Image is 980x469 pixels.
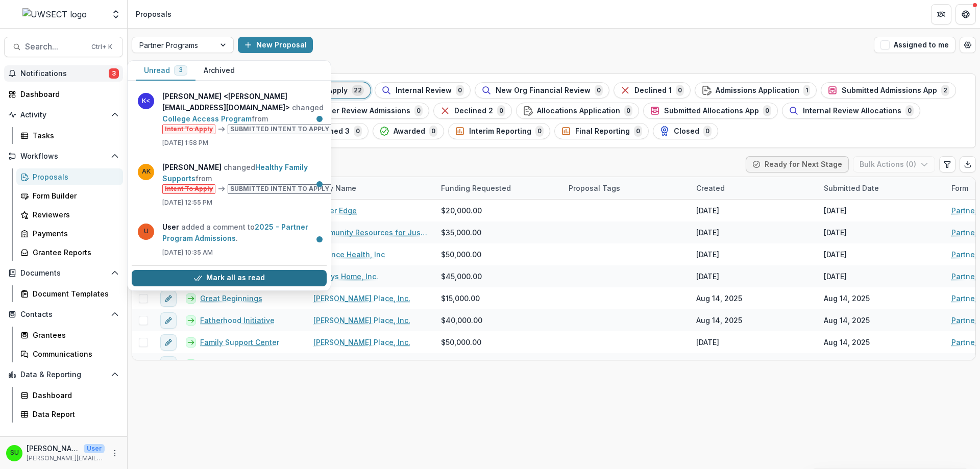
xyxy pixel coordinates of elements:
[690,177,818,199] div: Created
[313,271,378,282] a: Always Home, Inc.
[313,315,410,326] a: [PERSON_NAME] Place, Inc.
[195,61,243,81] button: Archived
[960,156,976,172] button: Export table data
[4,65,123,82] button: Notifications3
[16,285,123,302] a: Document Templates
[20,152,107,161] span: Workflows
[109,4,123,24] button: Open entity switcher
[4,366,123,383] button: Open Data & Reporting
[497,105,505,116] span: 0
[824,249,847,260] div: [DATE]
[535,126,544,137] span: 0
[109,68,119,79] span: 3
[313,337,410,348] a: [PERSON_NAME] Place, Inc.
[307,177,435,199] div: Entity Name
[562,177,690,199] div: Proposal Tags
[136,61,195,81] button: Unread
[696,359,719,369] div: [DATE]
[200,293,262,304] a: Great Beginnings
[634,126,642,137] span: 0
[931,4,951,24] button: Partners
[824,315,870,326] div: Aug 14, 2025
[33,171,115,182] div: Proposals
[595,85,603,96] span: 0
[4,265,123,281] button: Open Documents
[433,103,512,119] button: Declined 20
[746,156,849,172] button: Ready for Next Stage
[33,228,115,239] div: Payments
[313,249,385,260] a: Reliance Health, Inc
[562,183,626,193] div: Proposal Tags
[4,37,123,57] button: Search...
[396,86,452,95] span: Internal Review
[441,293,480,304] span: $15,000.00
[16,225,123,242] a: Payments
[84,444,105,453] p: User
[634,86,672,95] span: Declined 1
[162,221,321,244] p: added a comment to .
[132,7,176,21] nav: breadcrumb
[496,86,591,95] span: New Org Financial Review
[696,271,719,282] div: [DATE]
[475,82,609,98] button: New Org Financial Review0
[162,91,336,134] p: changed from
[653,123,718,139] button: Closed0
[16,168,123,185] a: Proposals
[824,359,870,369] div: Aug 14, 2025
[441,337,481,348] span: $50,000.00
[162,114,252,123] a: College Access Program
[16,244,123,261] a: Grantee Reports
[16,406,123,423] a: Data Report
[283,103,429,119] button: Volunteer Review Admissions0
[313,227,429,238] a: Community Resources for Justice
[4,86,123,103] a: Dashboard
[441,315,482,326] span: $40,000.00
[696,293,742,304] div: Aug 14, 2025
[643,103,778,119] button: Submitted Allocations App0
[4,306,123,323] button: Open Contacts
[435,183,517,193] div: Funding Requested
[20,89,115,100] div: Dashboard
[307,183,362,193] div: Entity Name
[313,359,429,369] a: Eastern [US_STATE] Workforce Investment Board
[469,127,531,136] span: Interim Reporting
[33,288,115,299] div: Document Templates
[33,247,115,258] div: Grantee Reports
[20,371,107,379] span: Data & Reporting
[4,107,123,123] button: Open Activity
[716,86,799,95] span: Admissions Application
[162,223,308,242] a: 2025 - Partner Program Admissions
[33,190,115,201] div: Form Builder
[696,315,742,326] div: Aug 14, 2025
[354,126,362,137] span: 0
[824,271,847,282] div: [DATE]
[824,227,847,238] div: [DATE]
[441,227,481,238] span: $35,000.00
[4,148,123,164] button: Open Workflows
[695,82,817,98] button: Admissions Application1
[33,209,115,220] div: Reviewers
[441,359,483,369] span: $110,000.00
[33,349,115,359] div: Communications
[456,85,464,96] span: 0
[375,82,471,98] button: Internal Review0
[25,42,85,52] span: Search...
[818,177,945,199] div: Submitted Date
[824,337,870,348] div: Aug 14, 2025
[16,127,123,144] a: Tasks
[690,183,731,193] div: Created
[20,69,109,78] span: Notifications
[33,330,115,340] div: Grantees
[20,310,107,319] span: Contacts
[696,205,719,216] div: [DATE]
[10,450,19,456] div: Scott Umbel
[179,66,183,73] span: 3
[27,454,105,463] p: [PERSON_NAME][EMAIL_ADDRESS][PERSON_NAME][DOMAIN_NAME]
[842,86,937,95] span: Submitted Admissions App
[803,85,810,96] span: 1
[824,293,870,304] div: Aug 14, 2025
[136,9,171,19] div: Proposals
[22,8,87,20] img: UWSECT logo
[803,107,901,115] span: Internal Review Allocations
